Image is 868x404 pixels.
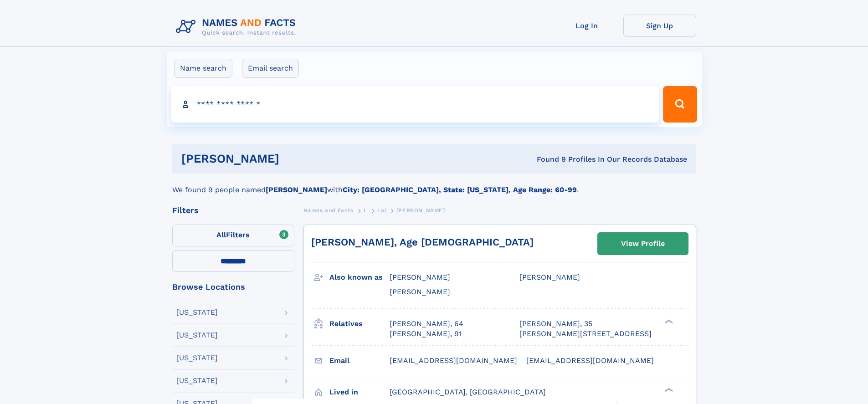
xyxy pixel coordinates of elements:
[171,86,659,123] input: search input
[663,387,673,393] div: ❯
[519,273,580,281] span: [PERSON_NAME]
[329,384,390,400] h3: Lived in
[390,287,450,296] span: [PERSON_NAME]
[176,354,218,362] div: [US_STATE]
[390,356,517,365] span: [EMAIL_ADDRESS][DOMAIN_NAME]
[364,205,367,216] a: L
[663,86,697,123] button: Search Button
[329,353,390,368] h3: Email
[176,309,218,316] div: [US_STATE]
[526,356,654,365] span: [EMAIL_ADDRESS][DOMAIN_NAME]
[519,319,592,329] a: [PERSON_NAME], 35
[519,329,652,339] a: [PERSON_NAME][STREET_ADDRESS]
[663,318,673,324] div: ❯
[242,59,299,78] label: Email search
[390,273,450,281] span: [PERSON_NAME]
[174,59,232,78] label: Name search
[364,207,367,214] span: L
[172,15,303,39] img: Logo Names and Facts
[329,270,390,285] h3: Also known as
[408,154,687,164] div: Found 9 Profiles In Our Records Database
[176,332,218,339] div: [US_STATE]
[176,377,218,384] div: [US_STATE]
[343,185,577,194] b: City: [GEOGRAPHIC_DATA], State: [US_STATE], Age Range: 60-99
[172,225,294,246] label: Filters
[172,283,294,291] div: Browse Locations
[266,185,327,194] b: [PERSON_NAME]
[621,233,665,254] div: View Profile
[550,15,623,37] a: Log In
[390,388,546,396] span: [GEOGRAPHIC_DATA], [GEOGRAPHIC_DATA]
[377,205,386,216] a: Lai
[311,236,534,248] a: [PERSON_NAME], Age [DEMOGRAPHIC_DATA]
[390,329,462,339] a: [PERSON_NAME], 91
[390,319,463,329] a: [PERSON_NAME], 64
[216,230,226,239] span: All
[172,206,294,215] div: Filters
[623,15,696,37] a: Sign Up
[396,207,445,214] span: [PERSON_NAME]
[303,205,354,216] a: Names and Facts
[181,153,408,164] h1: [PERSON_NAME]
[377,207,386,214] span: Lai
[172,174,696,195] div: We found 9 people named with .
[329,316,390,332] h3: Relatives
[598,233,688,255] a: View Profile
